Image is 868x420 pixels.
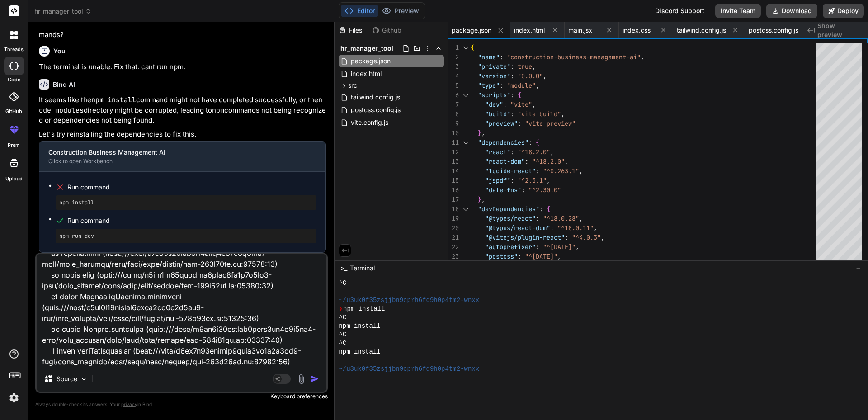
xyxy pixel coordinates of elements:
div: 3 [448,62,459,71]
span: : [510,72,514,80]
span: >_ [340,264,347,273]
span: "build" [485,110,510,118]
div: 5 [448,81,459,90]
div: Click to open Workbench [48,158,302,165]
label: GitHub [5,108,22,115]
span: "dependencies" [478,138,528,146]
span: main.jsx [568,26,592,35]
span: : [518,119,521,127]
div: 13 [448,157,459,166]
span: hr_manager_tool [34,7,91,16]
span: "^0.263.1" [543,167,579,175]
span: "^4.0.3" [572,233,601,241]
span: : [503,100,507,109]
p: Always double-check its answers. Your in Bind [35,400,328,409]
span: "react-dom" [485,157,525,165]
div: 14 [448,166,459,176]
span: npm install [343,305,385,313]
span: "^2.30.0" [528,186,561,194]
span: { [547,205,550,213]
span: npm install [339,322,380,330]
span: : [525,157,528,165]
span: : [565,233,568,241]
label: threads [4,46,24,53]
button: Construction Business Management AIClick to open Workbench [39,142,311,171]
span: { [471,43,474,52]
label: code [8,76,20,84]
div: 8 [448,109,459,119]
pre: npm install [59,199,313,206]
span: , [579,167,583,175]
span: Terminal [350,264,375,273]
span: privacy [121,401,137,407]
span: , [565,157,568,165]
span: "react" [485,148,510,156]
div: 18 [448,204,459,214]
span: , [641,53,644,61]
span: , [547,176,550,184]
div: Files [335,26,368,35]
span: "postcss" [485,252,518,260]
span: : [500,81,503,90]
div: 16 [448,185,459,195]
span: : [510,176,514,184]
span: "^18.2.0" [518,148,550,156]
span: ^C [339,279,346,288]
span: true [518,62,532,71]
span: , [601,233,604,241]
div: Discord Support [650,4,710,18]
span: "0.0.0" [518,72,543,80]
code: npm install [91,95,136,104]
span: hr_manager_tool [340,44,393,53]
span: , [481,195,485,203]
span: : [521,186,525,194]
span: Run command [67,183,316,192]
span: "jspdf" [485,176,510,184]
span: ~/u3uk0f35zsjjbn9cprh6fq9h0p4tm2-wnxx [339,365,479,373]
span: "@vitejs/plugin-react" [485,233,565,241]
div: 7 [448,100,459,109]
span: { [536,138,539,146]
div: 17 [448,195,459,204]
span: "vite" [510,100,532,109]
div: 9 [448,119,459,128]
div: 12 [448,147,459,157]
span: Run command [67,216,316,225]
span: : [510,91,514,99]
span: index.css [623,26,651,35]
p: The terminal is unable. Fix that. cant run npm. [39,62,326,72]
h6: You [53,47,66,56]
p: Source [57,374,77,383]
span: , [532,100,536,109]
span: { [518,91,521,99]
span: } [478,129,481,137]
div: 11 [448,138,459,147]
button: Invite Team [715,4,761,18]
label: Upload [5,175,23,183]
span: ~/u3uk0f35zsjjbn9cprh6fq9h0p4tm2-wnxx [339,296,479,305]
span: "@types/react-dom" [485,224,550,232]
div: 2 [448,52,459,62]
div: 19 [448,214,459,223]
span: "^18.0.28" [543,214,579,222]
span: "^[DATE]" [543,243,576,251]
code: npm [212,106,224,115]
div: 4 [448,71,459,81]
img: Pick Models [80,375,88,383]
div: Construction Business Management AI [48,148,302,157]
button: Download [766,4,817,18]
span: , [594,224,597,232]
span: , [561,110,565,118]
span: ^C [339,330,346,339]
span: src [348,81,357,90]
span: ^C [339,313,346,322]
span: postcss.config.js [749,26,798,35]
span: "vite build" [518,110,561,118]
div: 15 [448,176,459,185]
span: "devDependencies" [478,205,539,213]
span: , [532,62,536,71]
span: , [543,72,547,80]
span: index.html [514,26,545,35]
span: , [557,252,561,260]
span: : [528,138,532,146]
